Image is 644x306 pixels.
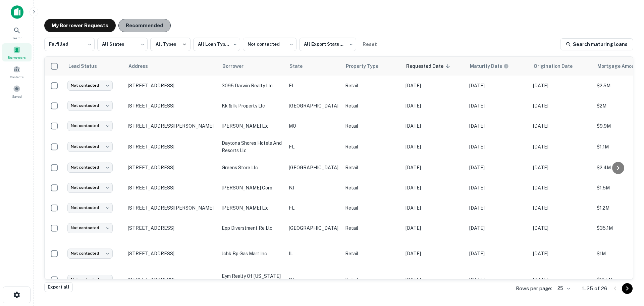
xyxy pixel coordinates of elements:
[118,19,171,32] button: Recommended
[469,276,526,283] p: [DATE]
[469,184,526,191] p: [DATE]
[2,63,32,81] a: Contacts
[11,5,23,19] img: capitalize-icon.png
[406,250,463,257] p: [DATE]
[68,62,106,70] span: Lead Status
[406,164,463,171] p: [DATE]
[406,102,463,110] p: [DATE]
[128,277,215,283] p: [STREET_ADDRESS]
[10,74,23,80] span: Contacts
[289,224,338,232] p: [GEOGRAPHIC_DATA]
[533,204,590,212] p: [DATE]
[2,43,32,61] a: Borrowers
[406,276,463,283] p: [DATE]
[67,81,113,90] div: Not contacted
[289,82,338,89] p: FL
[516,285,552,293] p: Rows per page:
[345,143,399,150] p: Retail
[193,36,240,53] div: All Loan Types
[128,83,215,89] p: [STREET_ADDRESS]
[128,144,215,150] p: [STREET_ADDRESS]
[533,102,590,110] p: [DATE]
[345,204,399,212] p: Retail
[289,102,338,110] p: [GEOGRAPHIC_DATA]
[406,224,463,232] p: [DATE]
[582,285,607,293] p: 1–25 of 26
[342,57,402,76] th: Property Type
[289,184,338,191] p: NJ
[469,102,526,110] p: [DATE]
[218,57,285,76] th: Borrower
[222,82,282,89] p: 3095 darwin realty llc
[469,164,526,171] p: [DATE]
[406,122,463,130] p: [DATE]
[128,251,215,257] p: [STREET_ADDRESS]
[222,184,282,191] p: [PERSON_NAME] corp
[67,142,113,151] div: Not contacted
[2,82,32,100] a: Saved
[533,164,590,171] p: [DATE]
[359,38,380,51] button: Reset
[299,36,356,53] div: All Export Statuses
[64,57,124,76] th: Lead Status
[622,283,633,294] button: Go to next page
[222,122,282,130] p: [PERSON_NAME] llc
[289,204,338,212] p: FL
[44,36,95,53] div: Fulfilled
[67,101,113,111] div: Not contacted
[289,164,338,171] p: [GEOGRAPHIC_DATA]
[402,57,466,76] th: Requested Date
[2,24,32,42] a: Search
[150,38,191,51] button: All Types
[533,184,590,191] p: [DATE]
[128,123,215,129] p: [STREET_ADDRESS][PERSON_NAME]
[289,122,338,130] p: MO
[222,224,282,232] p: epp diverstment re llc
[222,62,252,70] span: Borrower
[97,36,148,53] div: All States
[533,82,590,89] p: [DATE]
[222,250,282,257] p: jcbk bp gas mart inc
[124,57,218,76] th: Address
[406,62,452,70] span: Requested Date
[533,143,590,150] p: [DATE]
[560,38,633,50] a: Search maturing loans
[44,19,116,32] button: My Borrower Requests
[128,225,215,231] p: [STREET_ADDRESS]
[12,94,22,99] span: Saved
[128,62,157,70] span: Address
[289,62,311,70] span: State
[345,276,399,283] p: Retail
[345,250,399,257] p: Retail
[67,183,113,192] div: Not contacted
[466,57,530,76] th: Maturity dates displayed may be estimated. Please contact the lender for the most accurate maturi...
[346,62,387,70] span: Property Type
[67,121,113,131] div: Not contacted
[345,102,399,110] p: Retail
[555,283,571,293] div: 25
[530,57,593,76] th: Origination Date
[469,122,526,130] p: [DATE]
[289,276,338,283] p: IN
[469,250,526,257] p: [DATE]
[285,57,342,76] th: State
[345,224,399,232] p: Retail
[533,276,590,283] p: [DATE]
[345,82,399,89] p: Retail
[222,102,282,110] p: kk & ik property llc
[470,62,518,70] span: Maturity dates displayed may be estimated. Please contact the lender for the most accurate maturi...
[470,62,509,70] div: Maturity dates displayed may be estimated. Please contact the lender for the most accurate maturi...
[533,250,590,257] p: [DATE]
[67,163,113,172] div: Not contacted
[533,224,590,232] p: [DATE]
[67,275,113,285] div: Not contacted
[469,224,526,232] p: [DATE]
[534,62,581,70] span: Origination Date
[67,223,113,233] div: Not contacted
[128,205,215,211] p: [STREET_ADDRESS][PERSON_NAME]
[469,143,526,150] p: [DATE]
[406,184,463,191] p: [DATE]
